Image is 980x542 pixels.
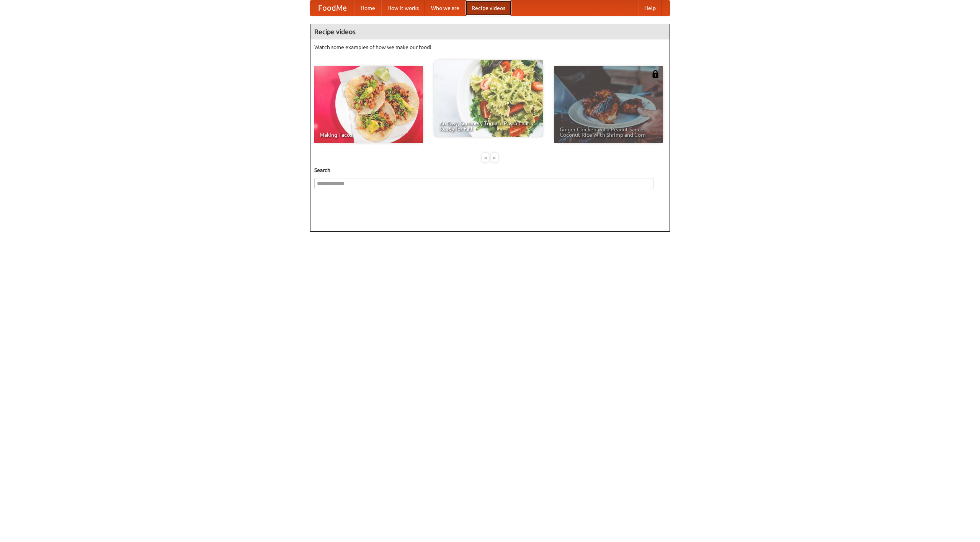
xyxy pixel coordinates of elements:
a: Help [638,0,662,16]
div: » [491,153,498,162]
a: Home [354,0,381,16]
p: Watch some examples of how we make our food! [314,43,666,51]
a: Recipe videos [465,0,511,16]
a: Who we are [425,0,465,16]
a: Making Tacos [314,66,423,143]
div: « [482,153,489,162]
a: How it works [381,0,425,16]
h5: Search [314,166,666,174]
span: Making Tacos [320,132,418,138]
a: An Easy, Summery Tomato Pasta That's Ready for Fall [434,60,543,137]
span: An Easy, Summery Tomato Pasta That's Ready for Fall [439,121,537,131]
img: 483408.png [652,70,659,78]
h4: Recipe videos [310,24,670,39]
a: FoodMe [310,0,354,16]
